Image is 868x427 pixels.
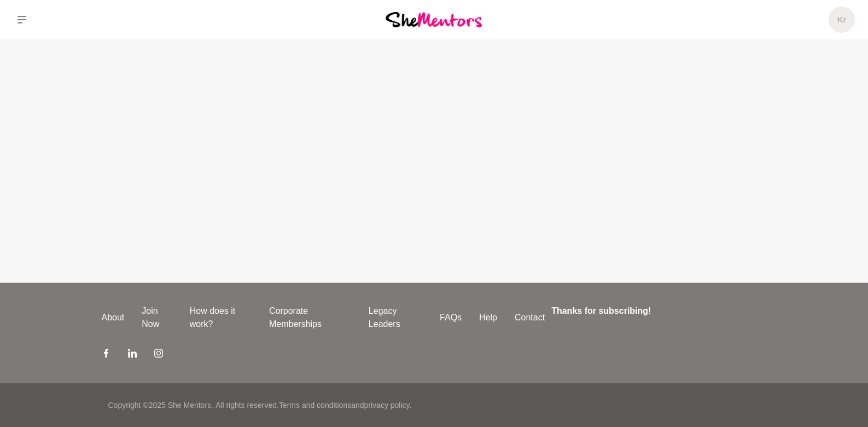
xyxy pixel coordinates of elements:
[829,7,855,33] a: Kr
[260,305,360,331] a: Corporate Memberships
[102,348,110,361] a: Facebook
[470,311,506,324] a: Help
[93,311,133,324] a: About
[431,311,470,324] a: FAQs
[386,12,482,27] img: She Mentors Logo
[154,348,163,361] a: Instagram
[108,400,213,411] p: Copyright © 2025 She Mentors .
[181,305,260,331] a: How does it work?
[837,15,847,25] h5: Kr
[133,305,180,331] a: Join Now
[551,305,760,318] h4: Thanks for subscribing!
[215,400,411,411] p: All rights reserved. and .
[279,401,351,410] a: Terms and conditions
[364,401,410,410] a: privacy policy
[128,348,137,361] a: LinkedIn
[506,311,554,324] a: Contact
[360,305,431,331] a: Legacy Leaders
